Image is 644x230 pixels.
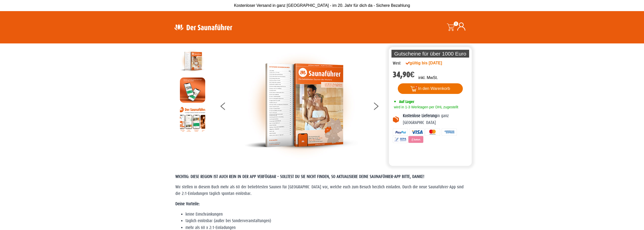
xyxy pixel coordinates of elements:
[391,50,469,58] p: Gutscheine für über 1000 Euro
[393,105,458,109] span: wird in 1-3 Werktagen per DHL zugestellt
[244,48,358,162] img: der-saunafuehrer-2025-west
[403,113,437,118] b: Kostenlose Lieferung
[175,185,464,196] span: Wir stellen in diesem Buch mehr als 60 der beliebtesten Saunen für [GEOGRAPHIC_DATA] vor, welche ...
[418,75,438,81] p: inkl. MwSt.
[234,3,410,8] span: Kostenloser Versand in ganz [GEOGRAPHIC_DATA] - im 20. Jahr für dich da - Sichere Bezahlung
[406,60,453,66] div: gültig bis [DATE]
[180,48,205,74] img: der-saunafuehrer-2025-west
[398,83,463,94] button: In den Warenkorb
[180,78,205,103] img: MOCKUP-iPhone_regional
[454,21,458,26] span: 0
[185,211,469,218] li: keine Einschränkungen
[175,201,200,206] strong: Deine Vorteile:
[399,99,414,104] span: Auf Lager
[403,113,468,126] p: in ganz [GEOGRAPHIC_DATA]
[180,107,205,132] img: Anleitung7tn
[410,70,415,79] span: €
[185,218,469,224] li: täglich einlösbar (außer bei Sonderveranstaltungen)
[393,70,415,79] bdi: 34,90
[175,174,424,179] span: WICHTIG: DIESE REGION IST AUCH REIN IN DER APP VERFÜGBAR – SOLLTEST DU SIE NICHT FINDEN, SO AKTUA...
[393,60,401,67] div: West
